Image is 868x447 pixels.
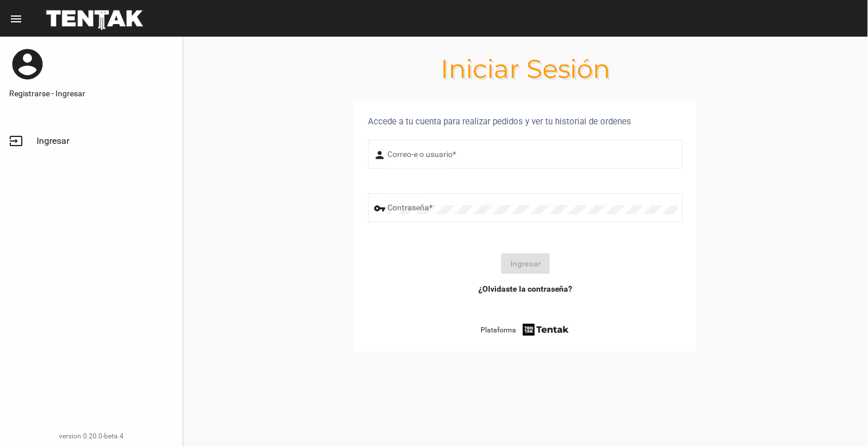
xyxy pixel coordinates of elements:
h1: Iniciar Sesión [183,60,868,78]
a: Registrarse - Ingresar [9,88,173,99]
div: version 0.20.0-beta.4 [9,430,173,442]
span: Ingresar [37,135,69,147]
a: ¿Olvidaste la contraseña? [478,283,573,295]
mat-icon: account_circle [9,46,46,83]
mat-icon: person [374,148,388,162]
mat-icon: vpn_key [374,202,388,215]
mat-icon: input [9,134,23,148]
a: Plataforma [481,322,570,338]
button: Ingresar [501,253,550,274]
span: Plataforma [481,324,516,336]
div: Accede a tu cuenta para realizar pedidos y ver tu historial de ordenes [368,115,683,128]
mat-icon: menu [9,12,23,26]
img: tentak-firm.png [521,322,570,338]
